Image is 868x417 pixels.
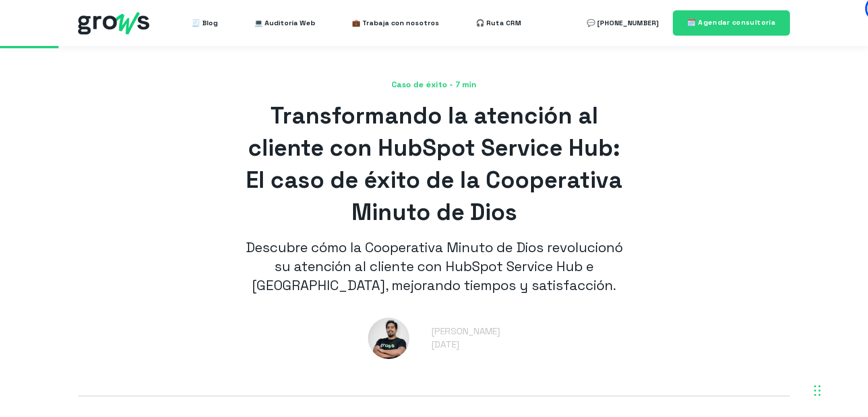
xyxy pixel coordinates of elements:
span: 🗓️ Agendar consultoría [687,18,776,27]
a: 🎧 Ruta CRM [476,11,521,34]
p: Descubre cómo la Cooperativa Minuto de Dios revolucionó su atención al cliente con HubSpot Servic... [239,238,629,295]
a: 💼 Trabaja con nosotros [352,11,439,34]
a: [PERSON_NAME] [431,325,500,337]
a: 🧾 Blog [192,11,218,34]
a: 💻 Auditoría Web [254,11,315,34]
img: grows - hubspot [78,12,149,34]
iframe: Chat Widget [661,256,868,417]
div: [DATE] [431,338,500,351]
div: Drag [814,373,821,408]
span: Caso de éxito - 7 min [78,79,790,91]
a: 💬 [PHONE_NUMBER] [587,11,658,34]
a: 🗓️ Agendar consultoría [673,10,790,35]
span: Transformando la atención al cliente con HubSpot Service Hub: El caso de éxito de la Cooperativa ... [246,101,622,227]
